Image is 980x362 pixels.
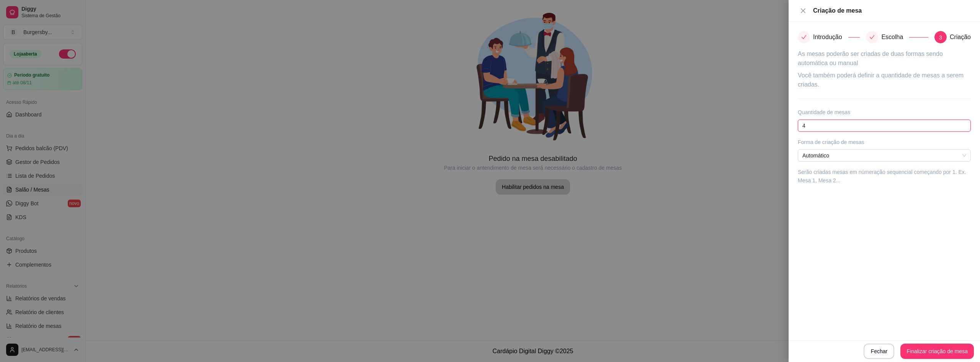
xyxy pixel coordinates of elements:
article: Você também poderá definir a quantidade de mesas a serem criadas. [798,71,971,89]
span: check [801,34,807,40]
span: 3 [939,34,942,41]
button: Fechar [864,344,894,359]
div: Introdução [813,31,848,43]
span: close [800,8,806,14]
div: Escolha [881,31,909,43]
div: Criação de mesa [813,6,971,15]
input: Quantidade de mesas [798,120,971,132]
article: As mesas poderão ser criadas de duas formas sendo automática ou manual [798,49,971,68]
div: Criação [950,31,971,43]
span: check [869,34,875,40]
article: Quantidade de mesas [798,108,971,116]
button: Close [798,7,808,15]
span: Automático [802,150,966,161]
button: Finalizar criação de mesa [900,344,974,359]
div: Serão criadas mesas em númeração sequencial começando por 1. Ex. Mesa 1, Mesa 2... [798,168,971,185]
article: Forma de criação de mesas [798,138,971,146]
